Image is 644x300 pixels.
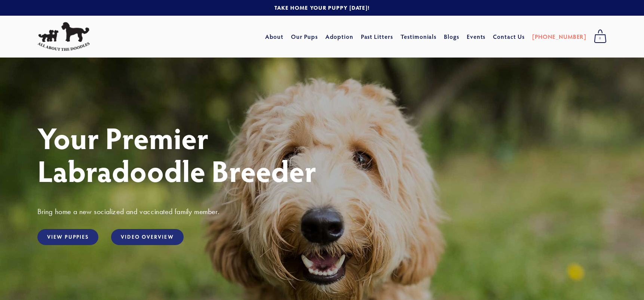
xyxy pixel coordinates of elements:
a: [PHONE_NUMBER] [532,30,586,43]
a: Video Overview [111,229,183,245]
a: 0 items in cart [590,27,610,46]
span: 0 [594,34,607,43]
a: Contact Us [493,30,525,43]
img: All About The Doodles [37,22,90,51]
a: About [265,30,283,43]
a: Testimonials [401,30,437,43]
a: Blogs [444,30,459,43]
a: Adoption [325,30,353,43]
h3: Bring home a new socialized and vaccinated family member. [37,207,607,216]
a: Past Litters [361,33,393,40]
a: View Puppies [37,229,98,245]
a: Events [467,30,486,43]
a: Our Pups [291,30,318,43]
h1: Your Premier Labradoodle Breeder [37,121,607,187]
